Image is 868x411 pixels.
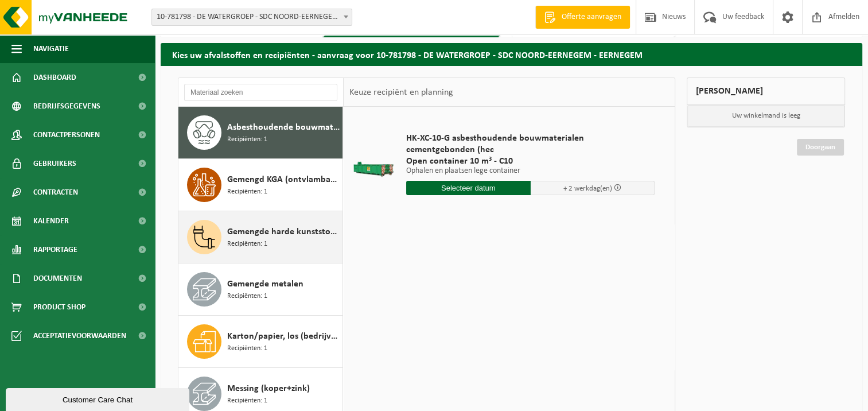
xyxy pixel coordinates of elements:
button: Asbesthoudende bouwmaterialen cementgebonden (hechtgebonden) Recipiënten: 1 [178,107,343,159]
span: Product Shop [33,293,85,321]
span: Karton/papier, los (bedrijven) [227,329,340,343]
div: Keuze recipiënt en planning [344,78,458,107]
span: Contactpersonen [33,121,100,149]
span: Acceptatievoorwaarden [33,321,126,350]
button: Gemengde metalen Recipiënten: 1 [178,263,343,316]
span: Dashboard [33,63,76,92]
span: Asbesthoudende bouwmaterialen cementgebonden (hechtgebonden) [227,121,340,134]
span: Recipiënten: 1 [227,187,267,197]
button: Gemengd KGA (ontvlambaar-corrosief) Recipiënten: 1 [178,159,343,211]
span: Gemengde metalen [227,277,303,291]
span: Open container 10 m³ - C10 [406,156,655,167]
span: HK-XC-10-G asbesthoudende bouwmaterialen cementgebonden (hec [406,133,655,156]
span: Contracten [33,178,78,207]
span: Kalender [33,207,69,235]
span: Recipiënten: 1 [227,396,267,406]
span: Rapportage [33,235,77,264]
button: Gemengde harde kunststoffen (PE, PP en PVC), recycleerbaar (industrieel) Recipiënten: 1 [178,211,343,263]
p: Ophalen en plaatsen lege container [406,167,655,175]
a: Offerte aanvragen [535,6,630,29]
div: [PERSON_NAME] [687,77,845,105]
input: Selecteer datum [406,181,531,195]
iframe: chat widget [6,386,192,411]
span: Recipiënten: 1 [227,239,267,250]
span: 10-781798 - DE WATERGROEP - SDC NOORD-EERNEGEM - EERNEGEM [151,9,352,26]
span: + 2 werkdag(en) [563,185,612,192]
input: Materiaal zoeken [184,84,337,101]
span: Recipiënten: 1 [227,291,267,302]
span: Offerte aanvragen [559,11,624,23]
a: Doorgaan [797,139,844,156]
span: Gemengde harde kunststoffen (PE, PP en PVC), recycleerbaar (industrieel) [227,225,340,239]
span: Recipiënten: 1 [227,343,267,354]
span: Recipiënten: 1 [227,134,267,145]
h2: Kies uw afvalstoffen en recipiënten - aanvraag voor 10-781798 - DE WATERGROEP - SDC NOORD-EERNEGE... [161,43,862,65]
span: 10-781798 - DE WATERGROEP - SDC NOORD-EERNEGEM - EERNEGEM [152,9,352,25]
span: Gemengd KGA (ontvlambaar-corrosief) [227,173,340,187]
span: Gebruikers [33,149,76,178]
span: Bedrijfsgegevens [33,92,100,121]
p: Uw winkelmand is leeg [687,105,844,127]
span: Messing (koper+zink) [227,382,310,396]
span: Navigatie [33,34,69,63]
button: Karton/papier, los (bedrijven) Recipiënten: 1 [178,316,343,368]
span: Documenten [33,264,82,293]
